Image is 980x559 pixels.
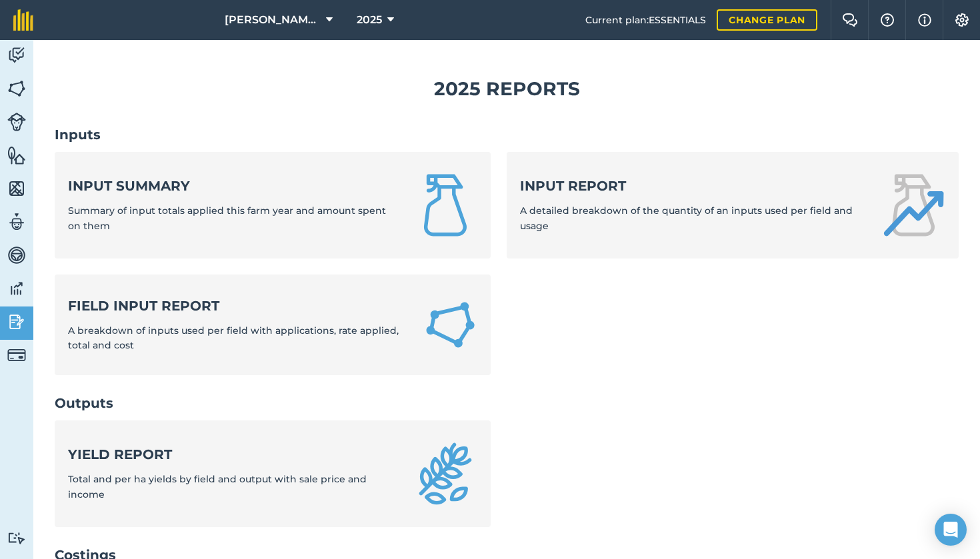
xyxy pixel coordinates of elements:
span: Total and per ha yields by field and output with sale price and income [68,473,367,500]
span: Summary of input totals applied this farm year and amount spent on them [68,205,386,231]
a: Change plan [717,9,817,31]
strong: Field Input Report [68,296,407,315]
img: svg+xml;base64,PD94bWwgdmVyc2lvbj0iMS4wIiBlbmNvZGluZz0idXRmLTgiPz4KPCEtLSBHZW5lcmF0b3I6IEFkb2JlIE... [7,45,26,65]
img: A cog icon [954,13,970,27]
h1: 2025 Reports [55,74,959,104]
img: A question mark icon [879,13,895,27]
strong: Input report [520,177,865,195]
img: Input report [881,173,945,237]
span: A breakdown of inputs used per field with applications, rate applied, total and cost [68,324,399,351]
span: [PERSON_NAME] Farms [225,12,321,28]
span: Current plan : ESSENTIALS [585,13,706,27]
img: svg+xml;base64,PHN2ZyB4bWxucz0iaHR0cDovL3d3dy53My5vcmcvMjAwMC9zdmciIHdpZHRoPSI1NiIgaGVpZ2h0PSI2MC... [7,79,26,99]
img: fieldmargin Logo [13,9,33,31]
img: svg+xml;base64,PD94bWwgdmVyc2lvbj0iMS4wIiBlbmNvZGluZz0idXRmLTgiPz4KPCEtLSBHZW5lcmF0b3I6IEFkb2JlIE... [7,532,26,544]
a: Yield reportTotal and per ha yields by field and output with sale price and income [55,420,491,527]
img: svg+xml;base64,PD94bWwgdmVyc2lvbj0iMS4wIiBlbmNvZGluZz0idXRmLTgiPz4KPCEtLSBHZW5lcmF0b3I6IEFkb2JlIE... [7,212,26,232]
h2: Inputs [55,125,959,144]
img: Input summary [413,173,477,237]
img: svg+xml;base64,PD94bWwgdmVyc2lvbj0iMS4wIiBlbmNvZGluZz0idXRmLTgiPz4KPCEtLSBHZW5lcmF0b3I6IEFkb2JlIE... [7,346,26,364]
img: svg+xml;base64,PD94bWwgdmVyc2lvbj0iMS4wIiBlbmNvZGluZz0idXRmLTgiPz4KPCEtLSBHZW5lcmF0b3I6IEFkb2JlIE... [7,113,26,131]
img: svg+xml;base64,PD94bWwgdmVyc2lvbj0iMS4wIiBlbmNvZGluZz0idXRmLTgiPz4KPCEtLSBHZW5lcmF0b3I6IEFkb2JlIE... [7,312,26,332]
a: Field Input ReportA breakdown of inputs used per field with applications, rate applied, total and... [55,275,491,375]
strong: Input summary [68,177,397,195]
img: svg+xml;base64,PD94bWwgdmVyc2lvbj0iMS4wIiBlbmNvZGluZz0idXRmLTgiPz4KPCEtLSBHZW5lcmF0b3I6IEFkb2JlIE... [7,279,26,298]
img: Field Input Report [423,296,478,354]
img: svg+xml;base64,PHN2ZyB4bWxucz0iaHR0cDovL3d3dy53My5vcmcvMjAwMC9zdmciIHdpZHRoPSI1NiIgaGVpZ2h0PSI2MC... [7,145,26,165]
span: 2025 [357,12,382,28]
h2: Outputs [55,394,959,412]
img: svg+xml;base64,PD94bWwgdmVyc2lvbj0iMS4wIiBlbmNvZGluZz0idXRmLTgiPz4KPCEtLSBHZW5lcmF0b3I6IEFkb2JlIE... [7,245,26,265]
img: svg+xml;base64,PHN2ZyB4bWxucz0iaHR0cDovL3d3dy53My5vcmcvMjAwMC9zdmciIHdpZHRoPSI1NiIgaGVpZ2h0PSI2MC... [7,179,26,199]
span: A detailed breakdown of the quantity of an inputs used per field and usage [520,205,853,231]
img: svg+xml;base64,PHN2ZyB4bWxucz0iaHR0cDovL3d3dy53My5vcmcvMjAwMC9zdmciIHdpZHRoPSIxNyIgaGVpZ2h0PSIxNy... [918,12,931,28]
img: Yield report [413,442,477,506]
div: Open Intercom Messenger [935,514,967,546]
strong: Yield report [68,445,397,464]
a: Input summarySummary of input totals applied this farm year and amount spent on them [55,152,491,259]
a: Input reportA detailed breakdown of the quantity of an inputs used per field and usage [507,152,959,259]
img: Two speech bubbles overlapping with the left bubble in the forefront [842,13,858,27]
